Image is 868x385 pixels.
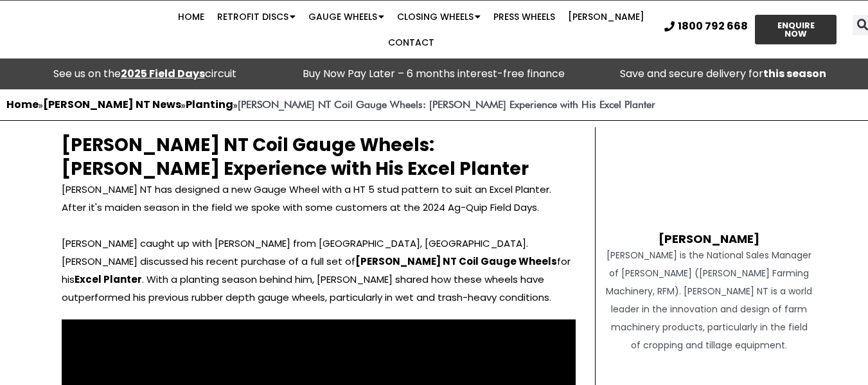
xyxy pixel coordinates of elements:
a: Planting [186,97,233,112]
a: Closing Wheels [391,4,487,30]
b: [PERSON_NAME] NT Coil Gauge Wheels [355,255,557,268]
nav: Menu [168,4,655,55]
a: 1800 792 668 [664,21,748,31]
div: [PERSON_NAME] is the National Sales Manager of [PERSON_NAME] ([PERSON_NAME] Farming Machinery, RF... [605,246,813,354]
b: Excel Planter [75,273,142,286]
a: Retrofit Discs [211,4,302,30]
div: See us on the circuit [6,65,283,83]
span: » » » [6,98,655,111]
p: Buy Now Pay Later – 6 months interest-free finance [296,65,572,83]
a: Home [6,97,39,112]
h4: [PERSON_NAME] [605,219,813,246]
a: Gauge Wheels [302,4,391,30]
p: [PERSON_NAME] NT has designed a new Gauge Wheel with a HT 5 stud pattern to suit an Excel Planter... [62,181,576,217]
img: Ryan NT logo [39,10,167,49]
a: Home [172,4,211,30]
a: [PERSON_NAME] NT News [43,97,181,112]
strong: this season [763,66,826,81]
h2: [PERSON_NAME] NT Coil Gauge Wheels: [PERSON_NAME] Experience with His Excel Planter [62,134,576,181]
p: Save and secure delivery for [585,65,862,83]
p: [PERSON_NAME] caught up with [PERSON_NAME] from [GEOGRAPHIC_DATA], [GEOGRAPHIC_DATA]. [PERSON_NAM... [62,235,576,307]
a: 2025 Field Days [121,66,205,81]
a: [PERSON_NAME] [562,4,651,30]
a: Contact [382,30,441,55]
a: ENQUIRE NOW [755,15,837,44]
span: 1800 792 668 [678,21,748,31]
strong: [PERSON_NAME] NT Coil Gauge Wheels: [PERSON_NAME] Experience with His Excel Planter [238,98,655,111]
span: ENQUIRE NOW [766,21,826,38]
a: Press Wheels [487,4,562,30]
